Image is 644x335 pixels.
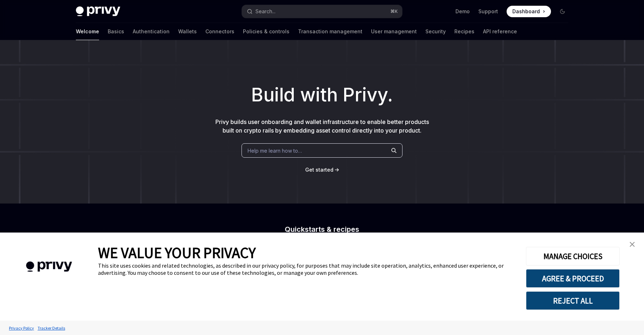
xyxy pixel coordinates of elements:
[557,6,568,17] button: Toggle dark mode
[625,237,639,252] a: close banner
[255,7,275,16] div: Search...
[76,6,120,16] img: dark logo
[526,269,620,288] button: AGREE & PROCEED
[305,166,333,173] a: Get started
[36,322,67,334] a: Tracker Details
[526,291,620,310] button: REJECT ALL
[76,23,99,40] a: Welcome
[7,322,36,334] a: Privacy Policy
[98,262,515,276] div: This site uses cookies and related technologies, as described in our privacy policy, for purposes...
[425,23,446,40] a: Security
[512,8,540,15] span: Dashboard
[478,8,498,15] a: Support
[483,23,517,40] a: API reference
[196,226,448,233] h2: Quickstarts & recipes
[454,23,474,40] a: Recipes
[390,9,398,14] span: ⌘ K
[11,81,633,109] h1: Build with Privy.
[178,23,197,40] a: Wallets
[242,5,402,18] button: Search...⌘K
[215,118,429,134] span: Privy builds user onboarding and wallet infrastructure to enable better products built on crypto ...
[11,251,87,282] img: company logo
[630,242,635,247] img: close banner
[526,247,620,265] button: MANAGE CHOICES
[298,23,362,40] a: Transaction management
[108,23,124,40] a: Basics
[507,6,551,17] a: Dashboard
[133,23,170,40] a: Authentication
[243,23,289,40] a: Policies & controls
[371,23,417,40] a: User management
[98,243,256,262] span: WE VALUE YOUR PRIVACY
[455,8,470,15] a: Demo
[205,23,234,40] a: Connectors
[248,147,302,154] span: Help me learn how to…
[305,167,333,173] span: Get started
